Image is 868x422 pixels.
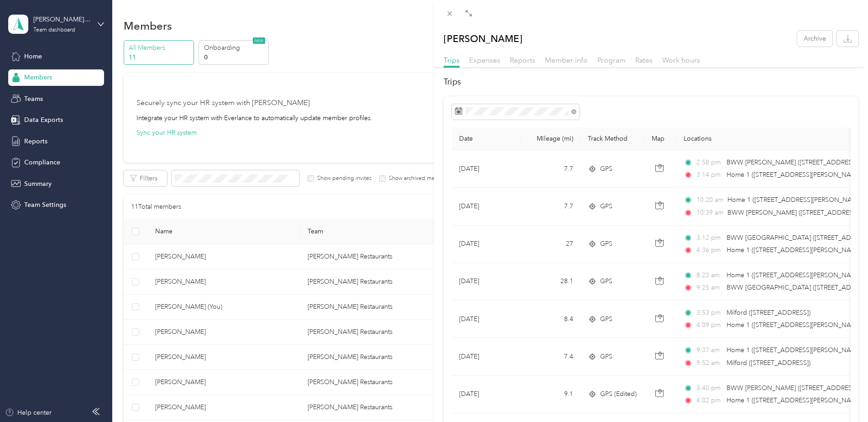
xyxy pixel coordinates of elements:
span: GPS [600,352,612,362]
span: GPS [600,201,612,211]
span: 4:36 pm [696,245,722,255]
th: Track Method [580,127,644,150]
span: GPS [600,276,612,286]
span: Milford ([STREET_ADDRESS]) [727,309,810,316]
span: GPS (Edited) [600,389,637,399]
span: 3:12 pm [696,233,722,243]
span: GPS [600,164,612,174]
span: BWW [PERSON_NAME] ([STREET_ADDRESS]) [727,209,860,216]
span: GPS [600,314,612,324]
span: Work hours [662,56,700,64]
span: Home 1 ([STREET_ADDRESS][PERSON_NAME]) [727,346,864,354]
td: 27 [520,226,580,263]
span: Reports [510,56,535,64]
td: [DATE] [452,338,520,375]
span: Rates [635,56,653,64]
span: 2:58 pm [696,158,722,168]
td: [DATE] [452,263,520,301]
td: 28.1 [520,263,580,301]
td: [DATE] [452,150,520,188]
span: Milford ([STREET_ADDRESS]) [727,359,810,367]
span: 9:37 am [696,345,722,355]
span: 3:53 pm [696,308,722,318]
span: BWW [PERSON_NAME] ([STREET_ADDRESS]) [727,158,859,166]
td: 7.7 [520,188,580,225]
span: 4:09 pm [696,320,722,330]
span: 4:02 pm [696,396,722,406]
span: 10:39 am [696,208,723,218]
iframe: Everlance-gr Chat Button Frame [817,371,868,422]
span: 10:20 am [696,195,723,205]
span: Home 1 ([STREET_ADDRESS][PERSON_NAME]) [727,171,864,179]
td: [DATE] [452,376,520,413]
td: 9.1 [520,376,580,413]
span: 9:25 am [696,283,722,293]
th: Map [644,127,676,150]
span: Trips [444,56,460,64]
td: [DATE] [452,226,520,263]
span: Home 1 ([STREET_ADDRESS][PERSON_NAME]) [727,271,864,279]
span: 9:52 am [696,358,722,368]
span: 3:14 pm [696,170,722,180]
p: [PERSON_NAME] [444,31,523,47]
td: [DATE] [452,301,520,338]
span: Home 1 ([STREET_ADDRESS][PERSON_NAME]) [727,321,864,329]
span: Home 1 ([STREET_ADDRESS][PERSON_NAME]) [727,396,864,404]
span: Home 1 ([STREET_ADDRESS][PERSON_NAME]) [727,246,864,254]
td: 7.4 [520,338,580,375]
span: Home 1 ([STREET_ADDRESS][PERSON_NAME]) [727,196,865,204]
th: Date [452,127,520,150]
td: 8.4 [520,301,580,338]
td: [DATE] [452,188,520,225]
span: 3:40 pm [696,383,722,393]
span: Expenses [469,56,500,64]
button: Archive [797,31,832,47]
span: GPS [600,239,612,249]
span: BWW [PERSON_NAME] ([STREET_ADDRESS]) [727,384,859,392]
span: Program [597,56,626,64]
span: 8:23 am [696,270,722,280]
th: Mileage (mi) [520,127,580,150]
span: Member info [545,56,588,64]
h2: Trips [444,76,858,88]
td: 7.7 [520,150,580,188]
